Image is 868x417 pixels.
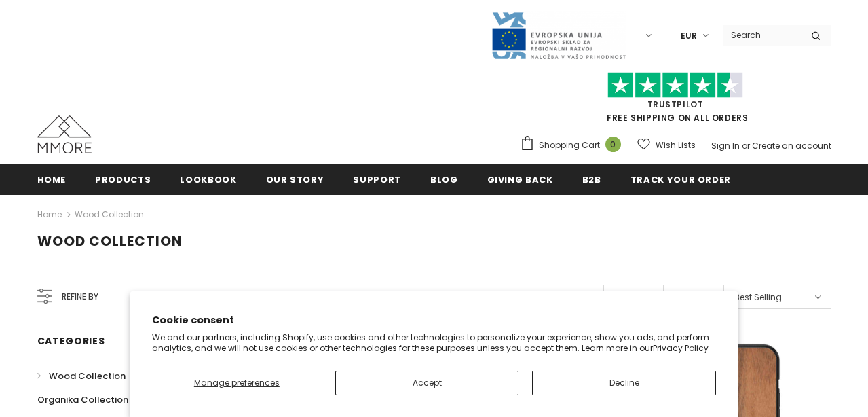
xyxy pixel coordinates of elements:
[75,208,144,220] a: Wood Collection
[37,364,126,388] a: Wood Collection
[607,72,743,98] img: Trust Pilot Stars
[152,371,322,395] button: Manage preferences
[647,98,704,110] a: Trustpilot
[653,342,709,354] a: Privacy Policy
[37,334,105,348] span: Categories
[194,377,280,388] span: Manage preferences
[742,140,750,151] span: or
[95,173,151,186] span: Products
[37,393,128,406] span: Organika Collection
[49,369,126,382] span: Wood Collection
[180,164,236,194] a: Lookbook
[266,164,324,194] a: Our Story
[335,371,519,395] button: Accept
[711,140,740,151] a: Sign In
[353,173,401,186] span: support
[630,164,731,194] a: Track your order
[430,164,458,194] a: Blog
[520,78,831,124] span: FREE SHIPPING ON ALL ORDERS
[487,173,553,186] span: Giving back
[180,173,236,186] span: Lookbook
[37,173,67,186] span: Home
[353,164,401,194] a: support
[152,313,716,327] h2: Cookie consent
[520,135,628,156] a: Shopping Cart 0
[637,133,696,157] a: Wish Lists
[37,115,92,153] img: MMORE Cases
[681,29,697,43] span: EUR
[532,371,716,395] button: Decline
[37,388,128,412] a: Organika Collection
[37,206,62,223] a: Home
[582,173,601,186] span: B2B
[430,173,458,186] span: Blog
[152,332,716,353] p: We and our partners, including Shopify, use cookies and other technologies to personalize your ex...
[491,29,626,41] a: Javni Razpis
[491,11,626,60] img: Javni Razpis
[723,25,801,45] input: Search Site
[37,232,183,251] span: Wood Collection
[656,139,696,152] span: Wish Lists
[529,291,593,304] label: Items per page
[734,291,782,304] span: Best Selling
[582,164,601,194] a: B2B
[605,137,621,152] span: 0
[752,140,831,151] a: Create an account
[539,139,600,152] span: Shopping Cart
[684,291,713,304] label: Sort by
[95,164,151,194] a: Products
[266,173,324,186] span: Our Story
[37,164,67,194] a: Home
[487,164,553,194] a: Giving back
[62,289,98,304] span: Refine by
[630,173,731,186] span: Track your order
[614,291,622,304] span: 12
